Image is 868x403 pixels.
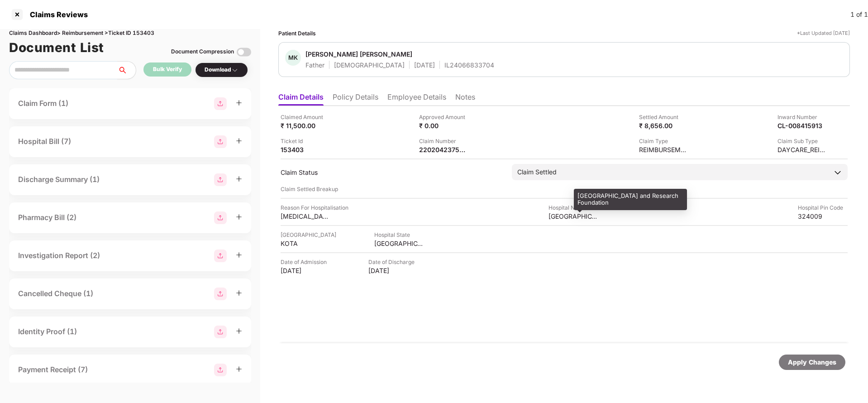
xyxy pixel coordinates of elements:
[281,258,330,266] div: Date of Admission
[455,92,475,106] li: Notes
[777,145,827,154] div: DAYCARE_REIMBURSEMENT
[18,364,88,375] div: Payment Receipt (7)
[777,121,827,130] div: CL-008415913
[205,66,238,74] div: Download
[334,61,405,69] div: [DEMOGRAPHIC_DATA]
[214,173,227,186] img: svg+xml;base64,PHN2ZyBpZD0iR3JvdXBfMjg4MTMiIGRhdGEtbmFtZT0iR3JvdXAgMjg4MTMiIHhtbG5zPSJodHRwOi8vd3...
[305,61,324,69] div: Father
[305,50,412,58] div: [PERSON_NAME] [PERSON_NAME]
[281,239,330,248] div: KOTA
[639,121,689,130] div: ₹ 8,656.00
[574,189,687,210] div: [GEOGRAPHIC_DATA] and Research Foundation
[833,168,842,177] img: downArrowIcon
[387,92,446,106] li: Employee Details
[798,203,848,212] div: Hospital Pin Code
[374,230,424,239] div: Hospital State
[18,136,71,147] div: Hospital Bill (7)
[419,121,469,130] div: ₹ 0.00
[18,212,76,223] div: Pharmacy Bill (2)
[236,328,242,334] span: plus
[281,230,336,239] div: [GEOGRAPHIC_DATA]
[285,50,301,66] div: MK
[368,266,418,275] div: [DATE]
[639,145,689,154] div: REIMBURSEMENT
[18,288,93,299] div: Cancelled Cheque (1)
[237,45,251,59] img: svg+xml;base64,PHN2ZyBpZD0iVG9nZ2xlLTMyeDMyIiB4bWxucz0iaHR0cDovL3d3dy53My5vcmcvMjAwMC9zdmciIHdpZH...
[236,138,242,144] span: plus
[281,137,330,145] div: Ticket Id
[517,167,557,177] div: Claim Settled
[788,357,836,367] div: Apply Changes
[333,92,378,106] li: Policy Details
[231,67,238,74] img: svg+xml;base64,PHN2ZyBpZD0iRHJvcGRvd24tMzJ4MzIiIHhtbG5zPSJodHRwOi8vd3d3LnczLm9yZy8yMDAwL3N2ZyIgd2...
[117,67,136,74] span: search
[850,10,868,19] div: 1 of 1
[777,113,827,121] div: Inward Number
[281,121,330,130] div: ₹ 11,500.00
[278,29,316,38] div: Patient Details
[18,326,77,337] div: Identity Proof (1)
[548,212,598,221] div: [GEOGRAPHIC_DATA] and Research Foundation
[9,29,251,38] div: Claims Dashboard > Reimbursement > Ticket ID 153403
[639,113,689,121] div: Settled Amount
[798,212,848,221] div: 324009
[214,364,227,376] img: svg+xml;base64,PHN2ZyBpZD0iR3JvdXBfMjg4MTMiIGRhdGEtbmFtZT0iR3JvdXAgMjg4MTMiIHhtbG5zPSJodHRwOi8vd3...
[236,252,242,258] span: plus
[278,92,324,106] li: Claim Details
[214,326,227,338] img: svg+xml;base64,PHN2ZyBpZD0iR3JvdXBfMjg4MTMiIGRhdGEtbmFtZT0iR3JvdXAgMjg4MTMiIHhtbG5zPSJodHRwOi8vd3...
[777,137,827,145] div: Claim Sub Type
[281,113,330,121] div: Claimed Amount
[419,137,469,145] div: Claim Number
[419,145,469,154] div: 220204237593-1
[236,176,242,182] span: plus
[281,212,330,221] div: [MEDICAL_DATA]
[281,203,348,212] div: Reason For Hospitalisation
[18,250,100,261] div: Investigation Report (2)
[236,290,242,296] span: plus
[18,174,100,185] div: Discharge Summary (1)
[797,29,850,38] div: *Last Updated [DATE]
[281,266,330,275] div: [DATE]
[548,203,598,212] div: Hospital Name
[214,211,227,224] img: svg+xml;base64,PHN2ZyBpZD0iR3JvdXBfMjg4MTMiIGRhdGEtbmFtZT0iR3JvdXAgMjg4MTMiIHhtbG5zPSJodHRwOi8vd3...
[236,100,242,106] span: plus
[117,61,136,79] button: search
[18,98,68,109] div: Claim Form (1)
[214,97,227,110] img: svg+xml;base64,PHN2ZyBpZD0iR3JvdXBfMjg4MTMiIGRhdGEtbmFtZT0iR3JvdXAgMjg4MTMiIHhtbG5zPSJodHRwOi8vd3...
[444,61,494,69] div: IL24066833704
[24,10,88,19] div: Claims Reviews
[214,288,227,300] img: svg+xml;base64,PHN2ZyBpZD0iR3JvdXBfMjg4MTMiIGRhdGEtbmFtZT0iR3JvdXAgMjg4MTMiIHhtbG5zPSJodHRwOi8vd3...
[236,214,242,220] span: plus
[214,249,227,262] img: svg+xml;base64,PHN2ZyBpZD0iR3JvdXBfMjg4MTMiIGRhdGEtbmFtZT0iR3JvdXAgMjg4MTMiIHhtbG5zPSJodHRwOi8vd3...
[419,113,469,121] div: Approved Amount
[281,185,848,193] div: Claim Settled Breakup
[171,48,234,56] div: Document Compression
[214,135,227,148] img: svg+xml;base64,PHN2ZyBpZD0iR3JvdXBfMjg4MTMiIGRhdGEtbmFtZT0iR3JvdXAgMjg4MTMiIHhtbG5zPSJodHRwOi8vd3...
[368,258,418,266] div: Date of Discharge
[281,145,330,154] div: 153403
[639,137,689,145] div: Claim Type
[9,38,104,58] h1: Document List
[236,366,242,372] span: plus
[153,65,182,74] div: Bulk Verify
[281,168,503,177] div: Claim Status
[414,61,435,69] div: [DATE]
[374,239,424,248] div: [GEOGRAPHIC_DATA]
